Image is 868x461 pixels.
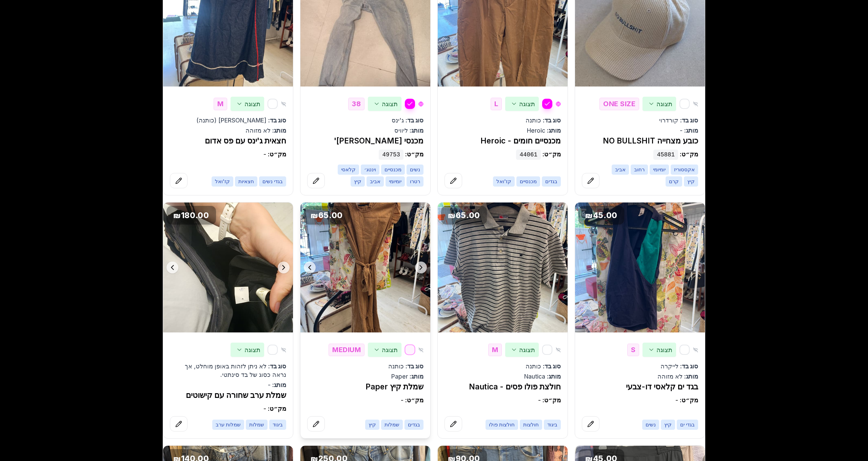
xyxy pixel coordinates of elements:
b: מק״ט : [268,151,286,158]
span: קרם [666,176,682,187]
span: רטרו [407,176,423,187]
span: ביגוד [269,420,286,430]
div: - [170,404,286,413]
b: מק״ט : [680,151,698,158]
div: כותנה [445,116,561,124]
span: קיץ [661,420,675,430]
span: One Size [599,98,639,110]
span: L [491,98,502,110]
span: Change status [505,343,539,357]
b: סוג בד : [543,363,561,370]
b: סוג בד : [680,117,698,124]
div: [PERSON_NAME] (כותנה) [170,116,286,124]
span: שמלות [381,420,403,430]
div: - [307,396,423,404]
h3: חולצת פולו פסים - Nautica [445,381,561,392]
div: - [582,126,698,135]
img: שמלת קיץ Paper [300,203,430,332]
b: סוג בד : [268,363,286,370]
span: בגדים [542,176,561,187]
b: מותג : [547,373,561,380]
div: לא מזוהה [170,126,286,135]
div: ₪65.00 [304,206,350,225]
div: כותנה [307,362,423,370]
button: Next image [415,262,427,273]
b: מק״ט : [542,151,561,158]
span: מכנסיים [516,176,540,187]
span: M [214,98,228,110]
b: מק״ט : [680,397,698,404]
b: מותג : [410,373,423,380]
b: מק״ט : [268,405,286,412]
span: M [488,344,502,356]
h3: מכנסי [PERSON_NAME]' [307,135,423,147]
button: Previous image [166,262,178,273]
b: סוג בד : [268,117,286,124]
h3: שמלת ערב שחורה עם קישוטים [170,389,286,401]
div: לייקרה [582,362,698,370]
b: מותג : [272,127,286,134]
b: מק״ט : [542,397,561,404]
b: סוג בד : [406,363,423,370]
span: קלאסי [338,165,359,175]
span: Change status [231,97,264,111]
div: קורדרוי [582,116,698,124]
span: Change status [643,343,676,357]
span: בגדי נשים [259,176,286,187]
div: Paper [307,372,423,381]
span: Change status [643,97,676,111]
span: מכנסיים [381,165,405,175]
span: חולצות פולו [486,420,518,430]
span: 38 [348,98,364,110]
b: סוג בד : [406,117,423,124]
span: Change status [368,343,401,357]
span: Change status [505,97,539,111]
button: Previous image [304,262,316,273]
span: Medium [329,344,364,356]
span: קיץ [351,176,365,187]
div: ליוויס [307,126,423,135]
span: קז'ואל [212,176,233,187]
b: מותג : [684,373,698,380]
h3: בגד ים קלאסי דו-צבעי [582,381,698,392]
img: שמלת ערב שחורה עם קישוטים [163,203,293,332]
b: מק״ט : [405,151,423,158]
span: נשים [642,420,659,430]
span: קיץ [365,420,379,430]
b: מותג : [684,127,698,134]
div: לא מזוהה [582,372,698,381]
div: לא ניתן לזהות באופן מוחלט, אך נראה כסוג של בד סינתטי. [170,362,286,379]
span: חצאיות [235,176,257,187]
span: 45881 [653,150,678,160]
b: סוג בד : [543,117,561,124]
span: יומיומי [650,165,669,175]
div: ₪65.00 [441,206,487,225]
span: קז'ואל [493,176,515,187]
div: - [445,396,561,404]
span: בגדים [405,420,423,430]
img: חולצת פולו פסים - Nautica [438,203,568,332]
span: Change status [368,97,401,111]
div: Nautica [445,372,561,381]
div: ₪180.00 [166,206,216,225]
span: אקססוריז [671,165,698,175]
span: 49753 [379,150,403,160]
b: מותג : [547,127,561,134]
img: בגד ים קלאסי דו-צבעי [575,203,705,332]
b: סוג בד : [680,363,698,370]
span: Change status [231,343,264,357]
div: - [170,381,286,389]
div: Heroic [445,126,561,135]
span: אביב [612,165,629,175]
h3: כובע מצחייה NO BULLSHIT [582,135,698,147]
button: Next image [278,262,290,273]
div: ג'ינס [307,116,423,124]
span: אביב [367,176,384,187]
span: יומיומי [386,176,405,187]
h3: מכנסיים חומים - Heroic [445,135,561,147]
div: ₪45.00 [578,206,624,225]
span: 44061 [516,150,541,160]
